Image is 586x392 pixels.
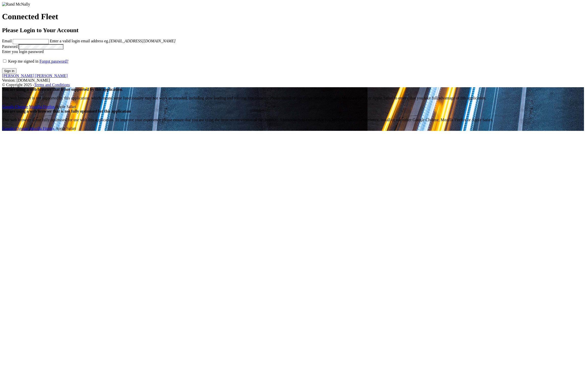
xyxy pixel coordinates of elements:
a: Google Chrome [2,104,28,109]
a: Terms and Conditions [34,83,70,87]
span: Safari [56,104,76,109]
a: Forgot password? [40,59,69,63]
p: This web browser is not supported by this application, which means some functionality may not wor... [2,96,584,100]
button: Sign in [2,68,16,74]
div: Version: [DOMAIN_NAME] [2,78,584,83]
form: main [2,2,584,74]
span: Keep me signed in [8,59,39,63]
strong: You are using a web browser that is not fully optimised for this application [2,109,131,113]
a: Mozilla Firefox [29,126,55,131]
span: Safari [56,126,76,131]
label: Password [2,44,18,49]
span: Enter a valid login email address eg. [50,39,175,43]
strong: You are using a web browser that is not supported by this application. [2,87,123,92]
p: This web browser is not fully optimised for use with this application. To improve your experience... [2,118,584,122]
input: Keep me signed in [3,59,6,63]
h1: Connected Fleet [2,12,584,21]
span: Enter you login password [2,49,44,54]
div: © Copyright 2025 - [2,83,584,87]
a: Google Chrome [2,126,28,131]
em: [EMAIL_ADDRESS][DOMAIN_NAME] [109,39,175,43]
img: Rand McNally [2,2,30,7]
h2: Please Login to Your Account [2,27,584,34]
a: [PERSON_NAME] [PERSON_NAME] [2,74,68,78]
label: Email [2,39,12,43]
a: Mozilla Firefox [29,104,55,109]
